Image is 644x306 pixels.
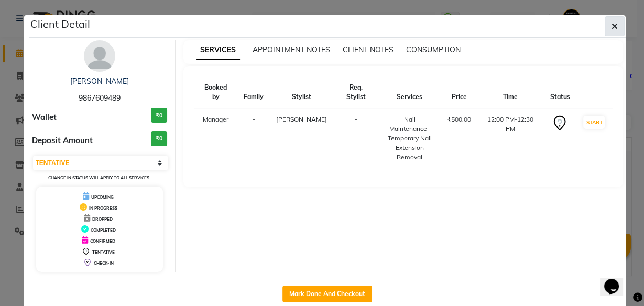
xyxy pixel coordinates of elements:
th: Status [543,76,576,108]
td: Manager [194,108,237,169]
span: COMPLETED [91,227,116,233]
a: [PERSON_NAME] [70,76,129,86]
th: Family [237,76,270,108]
td: - [333,108,379,169]
button: START [583,116,605,129]
iframe: chat widget [600,264,634,296]
span: TENTATIVE [92,249,115,255]
img: avatar [84,40,115,72]
span: SERVICES [196,41,240,60]
span: IN PROGRESS [89,205,117,211]
span: DROPPED [92,216,113,222]
th: Req. Stylist [333,76,379,108]
span: CLIENT NOTES [343,45,394,54]
h3: ₹0 [151,108,167,123]
th: Time [477,76,543,108]
span: CHECK-IN [94,260,114,266]
button: Mark Done And Checkout [282,286,372,302]
span: 9867609489 [79,93,121,103]
th: Booked by [194,76,237,108]
span: CONSUMPTION [406,45,461,54]
td: 12:00 PM-12:30 PM [477,108,543,169]
div: Nail Maintenance-Temporary Nail Extension Removal [385,115,434,162]
span: Deposit Amount [32,135,93,147]
h5: Client Detail [30,16,90,32]
td: - [237,108,270,169]
th: Price [441,76,477,108]
span: APPOINTMENT NOTES [253,45,330,54]
span: CONFIRMED [90,238,115,244]
h3: ₹0 [151,131,167,146]
small: Change in status will apply to all services. [48,175,150,180]
span: [PERSON_NAME] [276,115,327,123]
th: Stylist [270,76,333,108]
th: Services [379,76,441,108]
span: Wallet [32,112,57,124]
span: UPCOMING [91,194,114,200]
div: ₹500.00 [447,115,471,124]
